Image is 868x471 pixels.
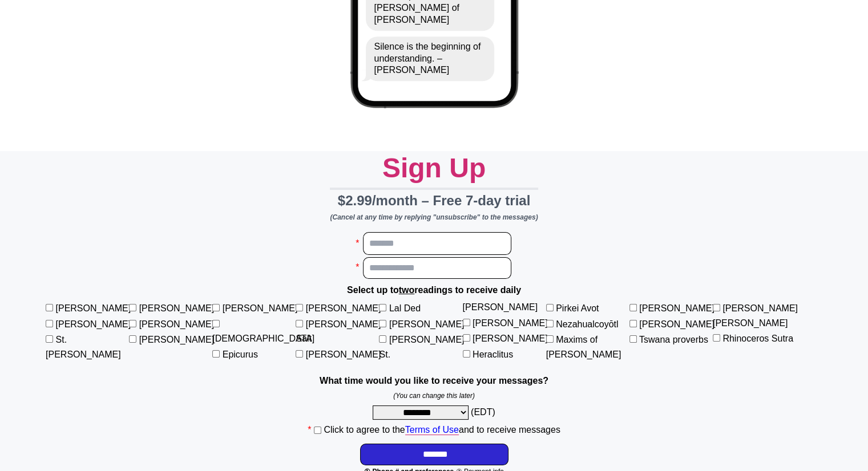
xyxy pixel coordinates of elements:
[306,350,381,359] label: [PERSON_NAME]
[389,303,421,313] label: Lal Ded
[379,302,538,359] label: [PERSON_NAME] St. [PERSON_NAME]
[639,319,714,329] label: [PERSON_NAME]
[393,392,475,400] em: (You can change this later)
[556,319,618,329] label: Nezahualcoyōtl
[56,303,131,313] label: [PERSON_NAME]
[389,319,465,329] label: [PERSON_NAME]
[56,319,131,329] label: [PERSON_NAME]
[382,153,486,183] span: Sign Up
[212,334,314,343] label: [DEMOGRAPHIC_DATA]
[139,303,215,313] label: [PERSON_NAME]
[471,407,495,417] span: (EDT)
[223,303,298,313] label: [PERSON_NAME]
[324,425,560,435] label: Click to agree to the and to receive messages
[330,213,538,221] i: (Cancel at any time by replying "unsubscribe" to the messages)
[405,425,459,435] a: Terms of Use
[139,335,215,344] label: [PERSON_NAME]
[546,335,621,359] label: Maxims of [PERSON_NAME]
[713,303,798,328] label: [PERSON_NAME] [PERSON_NAME]
[347,285,521,295] strong: Select up to readings to receive daily
[473,318,548,328] label: [PERSON_NAME]
[320,376,548,385] strong: What time would you like to receive your messages?
[330,188,538,212] div: $2.99/month – Free 7-day trial
[296,319,381,344] label: [PERSON_NAME] Salt
[473,350,513,359] label: Heraclitus
[722,334,793,343] label: Rhinoceros Sutra
[139,319,215,329] label: [PERSON_NAME]
[556,303,599,313] label: Pirkei Avot
[223,350,258,359] label: Epicurus
[639,303,714,313] label: [PERSON_NAME]
[46,335,121,359] label: St. [PERSON_NAME]
[473,334,548,343] label: [PERSON_NAME]
[306,303,381,313] label: [PERSON_NAME]
[639,335,708,344] label: Tswana proverbs
[399,285,415,295] u: two
[366,36,494,81] div: Silence is the beginning of understanding. –[PERSON_NAME]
